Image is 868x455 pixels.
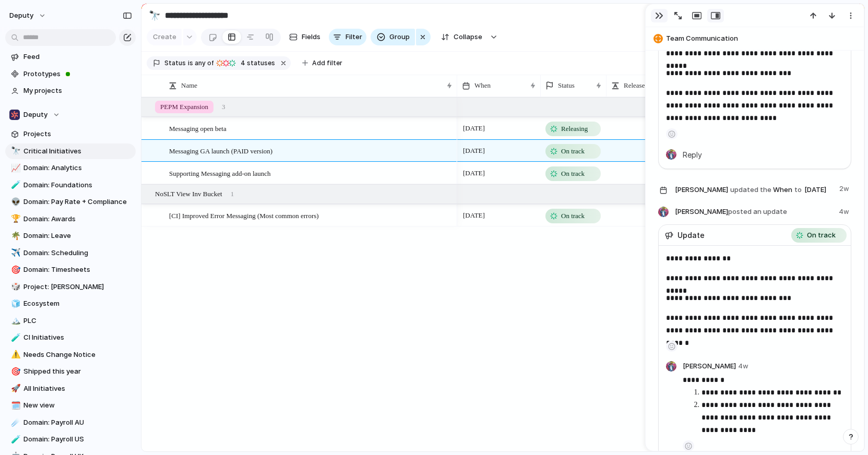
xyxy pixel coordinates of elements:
button: 🧪 [9,180,20,190]
span: All Initiatives [23,384,132,394]
span: Domain: Payroll US [23,434,132,445]
div: 🧪 [11,332,18,344]
span: Update [677,230,705,241]
span: Messaging GA launch (PAID version) [169,145,272,157]
div: 📈 [11,162,18,174]
span: Critical Initiatives [23,146,132,157]
div: 🧪 [11,434,18,446]
button: isany of [186,57,216,69]
button: ⚠️ [9,350,20,360]
span: Ecosystem [23,298,132,309]
a: 🗓️New view [5,398,136,413]
span: Messaging open beta [169,122,227,134]
span: When [675,182,833,197]
button: Add filter [296,56,349,70]
span: 4 [237,59,247,67]
a: ⚠️Needs Change Notice [5,347,136,363]
div: 🎲 [11,281,18,293]
span: Group [389,32,410,42]
span: My projects [23,86,132,96]
a: 🧊Ecosystem [5,296,136,312]
button: Filter [329,29,366,45]
span: Name [181,80,197,91]
button: Collapse [435,29,487,45]
span: On track [561,211,585,221]
span: 2w [839,182,851,194]
span: 1 [231,189,234,199]
button: 🚀 [9,384,20,394]
span: When [474,80,491,91]
div: 👽Domain: Pay Rate + Compliance [5,194,136,210]
span: Add filter [312,58,342,68]
div: 🎯Shipped this year [5,364,136,379]
button: 4 statuses [215,57,277,69]
a: My projects [5,83,136,99]
button: 🎲 [9,282,20,292]
button: Group [371,29,415,45]
div: 🗓️ [11,400,18,412]
a: 📈Domain: Analytics [5,160,136,176]
button: Fields [285,29,325,45]
span: On track [561,146,585,157]
button: 🏔️ [9,316,20,326]
div: ⚠️ [11,349,18,361]
span: deputy [9,10,33,21]
button: 🗓️ [9,400,20,411]
a: 🔭Critical Initiatives [5,143,136,159]
div: 🎯 [11,366,18,378]
span: Reply [683,149,702,160]
a: 🚀All Initiatives [5,381,136,397]
button: ✈️ [9,248,20,258]
span: Deputy [23,110,47,120]
div: 🔭 [149,8,160,22]
button: 🎯 [9,366,20,377]
span: [DATE] [460,209,487,222]
div: 👽 [11,196,18,208]
span: Status [558,80,575,91]
div: ☄️ [11,416,18,428]
a: Prototypes [5,66,136,82]
span: Shipped this year [23,366,132,377]
button: 🔭 [146,7,163,24]
button: 🧪 [9,332,20,343]
span: Filter [346,32,362,42]
span: Domain: Analytics [23,163,132,173]
span: Collapse [454,32,482,42]
a: 🏔️PLC [5,313,136,329]
span: Domain: Awards [23,214,132,224]
span: Project: [PERSON_NAME] [23,282,132,292]
span: Supporting Messaging add-on launch [169,167,271,179]
button: 🔭 [9,146,20,157]
span: On track [561,169,585,179]
div: 🎯Domain: Timesheets [5,262,136,278]
span: [DATE] [460,167,487,179]
span: [DATE] [460,145,487,157]
span: Prototypes [23,69,132,79]
span: Fields [302,32,320,42]
span: Releasing [561,124,588,134]
a: ✈️Domain: Scheduling [5,245,136,261]
button: 🌴 [9,231,20,241]
span: updated the [730,185,771,195]
span: PEPM Expansion [160,102,208,112]
span: [PERSON_NAME] [683,361,736,374]
a: 🧪CI Initiatives [5,330,136,345]
a: 🧪Domain: Foundations [5,177,136,193]
button: Team Communication [650,30,859,47]
span: Feed [23,52,132,62]
span: [DATE] [802,184,829,196]
a: 🏆Domain: Awards [5,211,136,227]
span: 4w [839,207,851,219]
a: 🌴Domain: Leave [5,228,136,244]
div: 🎯 [11,264,18,276]
button: 🧊 [9,298,20,309]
